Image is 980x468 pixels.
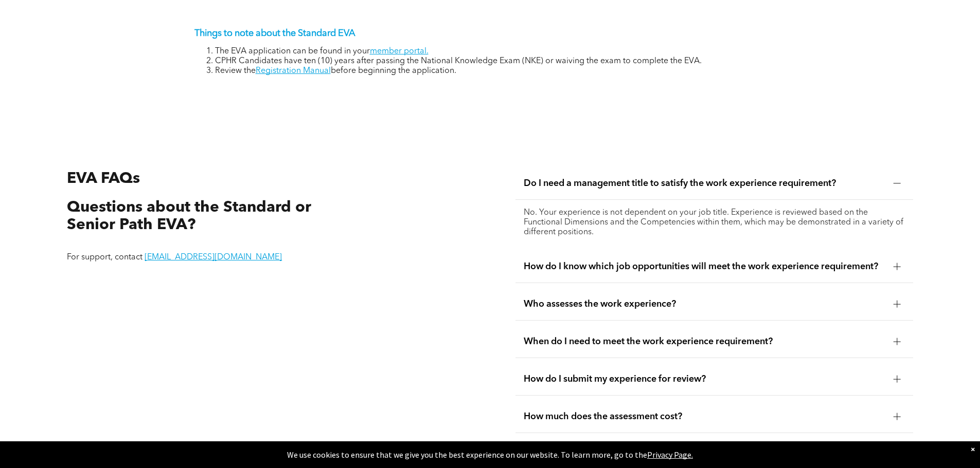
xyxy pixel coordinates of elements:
a: [EMAIL_ADDRESS][DOMAIN_NAME] [145,253,282,261]
p: Things to note about the Standard EVA [194,28,786,39]
li: Review the before beginning the application. [215,66,786,76]
span: Questions about the Standard or Senior Path EVA? [67,200,311,233]
span: EVA FAQs [67,171,140,186]
span: Do I need a management title to satisfy the work experience requirement? [524,178,885,189]
li: The EVA application can be found in your [215,47,786,57]
span: For support, contact [67,253,142,261]
span: How do I submit my experience for review? [524,373,885,385]
a: Privacy Page. [647,450,693,460]
span: How much does the assessment cost? [524,411,885,422]
span: How do I know which job opportunities will meet the work experience requirement? [524,261,885,272]
span: Who assesses the work experience? [524,298,885,310]
span: When do I need to meet the work experience requirement? [524,336,885,347]
a: member portal. [370,47,429,55]
li: CPHR Candidates have ten (10) years after passing the National Knowledge Exam (NKE) or waiving th... [215,57,786,66]
a: Registration Manual [256,67,331,75]
p: No. Your experience is not dependent on your job title. Experience is reviewed based on the Funct... [524,208,905,237]
div: Dismiss notification [971,444,975,454]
